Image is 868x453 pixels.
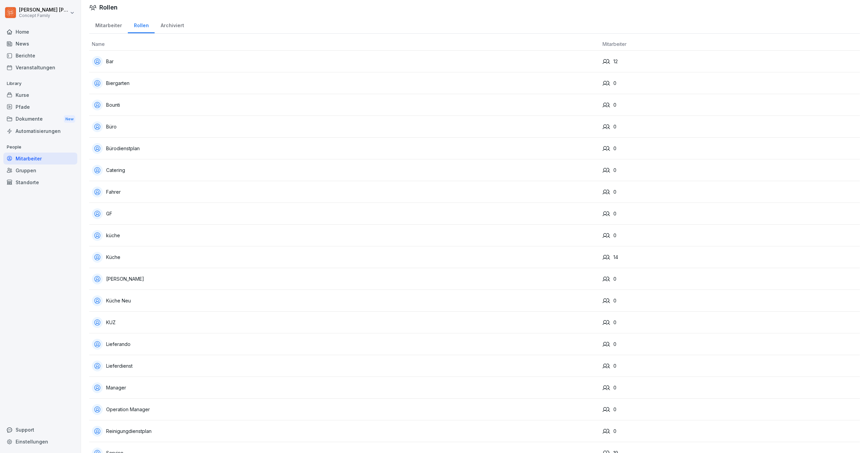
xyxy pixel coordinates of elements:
div: New [64,115,75,123]
a: DokumenteNew [3,113,77,125]
div: 0 [603,428,857,435]
div: 0 [603,384,857,391]
p: Concept Family [19,13,68,18]
div: Reinigungdienstplan [92,426,597,437]
div: 12 [603,58,857,65]
div: 0 [603,123,857,130]
a: Gruppen [3,164,77,176]
div: GF [92,208,597,219]
div: Fahrer [92,187,597,197]
p: People [3,142,77,153]
a: News [3,38,77,50]
div: Bürodienstplan [92,143,597,154]
a: Mitarbeiter [3,153,77,164]
div: 0 [603,188,857,196]
div: Bar [92,56,597,67]
div: Catering [92,165,597,176]
div: 0 [603,319,857,326]
div: Küche [92,252,597,263]
div: Bounti [92,100,597,110]
div: Büro [92,121,597,132]
div: 0 [603,210,857,217]
h1: Rollen [99,3,118,12]
div: 0 [603,101,857,109]
p: Library [3,78,77,89]
div: Lieferando [92,339,597,350]
a: Pfade [3,101,77,113]
div: küche [92,230,597,241]
div: KUZ [92,317,597,328]
div: Lieferdienst [92,361,597,371]
div: 0 [603,145,857,152]
a: Veranstaltungen [3,62,77,73]
div: 0 [603,232,857,239]
th: Name [89,38,600,51]
a: Archiviert [155,16,190,33]
div: 0 [603,297,857,304]
a: Standorte [3,176,77,188]
div: Operation Manager [92,404,597,415]
a: Einstellungen [3,436,77,448]
div: Biergarten [92,78,597,89]
a: Automatisierungen [3,125,77,137]
div: 0 [603,167,857,174]
a: Home [3,26,77,38]
div: 0 [603,362,857,370]
a: Kurse [3,89,77,101]
div: Manager [92,382,597,393]
div: Dokumente [3,113,77,125]
a: Rollen [128,16,155,33]
div: 14 [603,254,857,261]
a: Berichte [3,50,77,62]
th: Mitarbeiter [600,38,860,51]
div: Support [3,424,77,436]
div: 0 [603,275,857,283]
div: [PERSON_NAME] [92,274,597,284]
div: Küche Neu [92,295,597,306]
div: 0 [603,80,857,87]
a: Mitarbeiter [89,16,128,33]
div: 0 [603,406,857,413]
p: [PERSON_NAME] [PERSON_NAME] [19,7,68,13]
div: 0 [603,341,857,348]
